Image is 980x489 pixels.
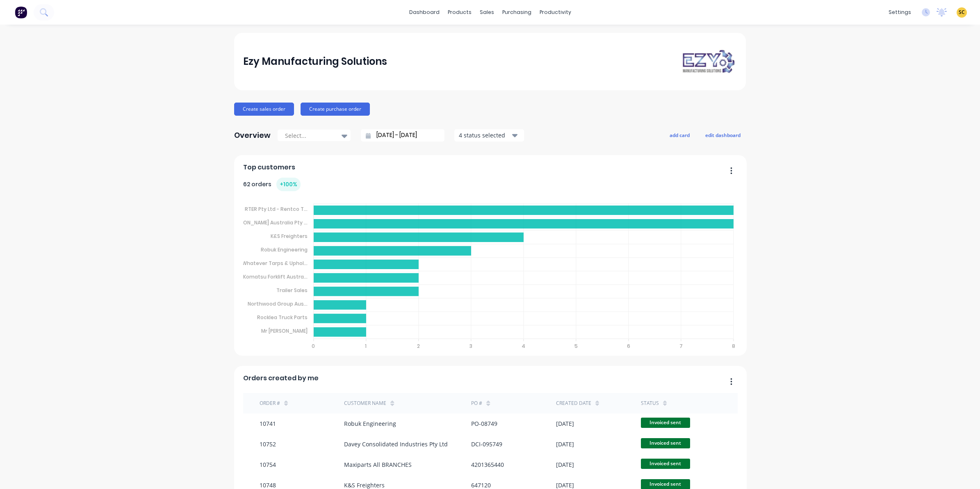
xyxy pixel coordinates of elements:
[476,6,498,18] div: sales
[627,343,630,350] tspan: 6
[260,419,276,428] div: 10741
[260,460,276,469] div: 10754
[344,440,448,448] div: Davey Consolidated Industries Pty Ltd
[732,343,736,350] tspan: 8
[459,131,511,139] div: 4 status selected
[365,343,367,350] tspan: 1
[574,343,578,350] tspan: 5
[242,260,308,267] tspan: Whatever Tarps & Uphol...
[276,178,301,191] div: + 100 %
[471,419,497,428] div: PO-08749
[498,6,536,18] div: purchasing
[234,127,271,144] div: Overview
[257,314,308,321] tspan: Rocklea Truck Parts
[641,400,659,407] div: status
[276,287,308,294] tspan: Trailer Sales
[641,418,690,428] span: Invoiced sent
[243,373,319,383] span: Orders created by me
[301,103,370,116] button: Create purchase order
[471,400,482,407] div: PO #
[344,460,412,469] div: Maxiparts All BRANCHES
[261,327,308,334] tspan: Mr [PERSON_NAME]
[245,206,308,213] tspan: RTER Pty Ltd - Rentco T...
[884,6,915,18] div: settings
[641,459,690,469] span: Invoiced sent
[959,9,965,16] span: SC
[234,103,294,116] button: Create sales order
[556,400,591,407] div: Created date
[243,162,295,172] span: Top customers
[679,48,737,75] img: Ezy Manufacturing Solutions
[260,400,280,407] div: Order #
[243,273,308,280] tspan: Komatsu Forklift Austra...
[700,130,746,140] button: edit dashboard
[312,343,315,350] tspan: 0
[469,343,472,350] tspan: 3
[444,6,476,18] div: products
[536,6,575,18] div: productivity
[344,419,396,428] div: Robuk Engineering
[417,343,420,350] tspan: 2
[344,400,386,407] div: Customer Name
[471,440,502,448] div: DCI-095749
[556,440,574,448] div: [DATE]
[556,460,574,469] div: [DATE]
[556,419,574,428] div: [DATE]
[261,246,308,253] tspan: Robuk Engineering
[522,343,525,350] tspan: 4
[405,6,444,18] a: dashboard
[664,130,695,140] button: add card
[641,438,690,448] span: Invoiced sent
[230,219,308,226] tspan: [PERSON_NAME] Australia Pty ...
[471,460,504,469] div: 4201365440
[454,129,524,142] button: 4 status selected
[15,6,27,18] img: Factory
[679,343,683,350] tspan: 7
[248,300,308,307] tspan: Northwood Group Aus...
[271,233,308,240] tspan: K&S Freighters
[243,178,301,191] div: 62 orders
[260,440,276,448] div: 10752
[243,53,387,70] div: Ezy Manufacturing Solutions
